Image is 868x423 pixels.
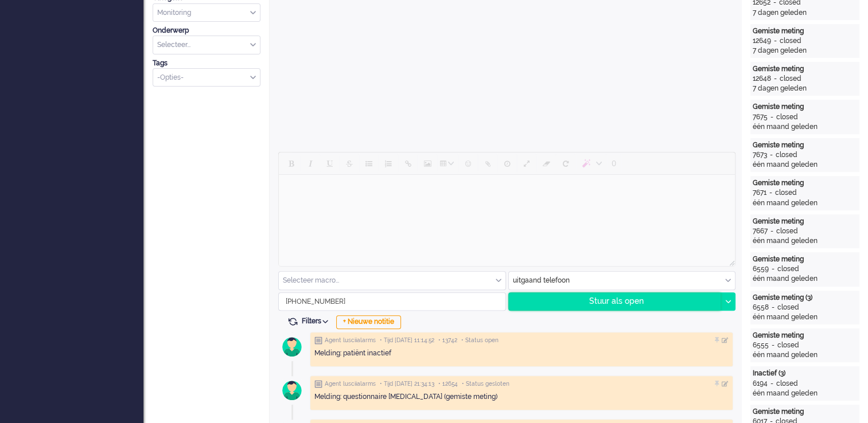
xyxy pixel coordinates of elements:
div: Melding: questionnaire [MEDICAL_DATA] (gemiste meting) [314,392,729,402]
div: één maand geleden [753,350,857,360]
div: één maand geleden [753,160,857,170]
div: + Nieuwe notitie [336,315,401,329]
div: closed [776,379,798,389]
span: Filters [302,317,332,325]
div: Gemiste meting [753,407,857,417]
div: - [768,226,776,236]
div: - [769,264,777,274]
div: closed [776,150,797,160]
img: avatar [278,376,306,405]
div: Stuur als open [509,293,721,310]
div: closed [780,36,801,46]
div: 12648 [753,74,771,84]
div: - [767,150,776,160]
div: Gemiste meting (3) [753,293,857,303]
div: - [768,112,776,122]
span: Agent lusciialarms [325,336,376,344]
div: - [768,379,776,389]
div: - [766,188,775,198]
div: 7675 [753,112,768,122]
div: Gemiste meting [753,64,857,74]
div: Gemiste meting [753,178,857,188]
div: één maand geleden [753,198,857,208]
span: • Tijd [DATE] 11:14:52 [380,336,434,344]
div: één maand geleden [753,122,857,132]
div: 6558 [753,303,769,312]
div: closed [780,74,801,84]
div: closed [777,264,799,274]
div: 12649 [753,36,771,46]
div: - [771,74,780,84]
div: Gemiste meting [753,102,857,112]
div: Gemiste meting [753,254,857,264]
div: 7 dagen geleden [753,84,857,93]
span: • Tijd [DATE] 21:34:13 [380,380,434,388]
div: Onderwerp [153,26,260,36]
span: • 13742 [438,336,457,344]
div: 7673 [753,150,767,160]
span: • Status gesloten [462,380,509,388]
div: 6555 [753,340,769,350]
img: ic_note_grey.svg [314,380,322,388]
div: 7671 [753,188,766,198]
div: Tags [153,58,260,68]
span: • Status open [461,336,499,344]
img: ic_note_grey.svg [314,336,322,344]
div: Gemiste meting [753,140,857,150]
div: closed [775,188,797,198]
span: Agent lusciialarms [325,380,376,388]
div: één maand geleden [753,236,857,246]
div: Gemiste meting [753,26,857,36]
div: closed [776,226,798,236]
div: closed [777,303,799,312]
div: Inactief (3) [753,369,857,378]
div: één maand geleden [753,274,857,284]
div: - [769,340,777,350]
div: 7667 [753,226,768,236]
div: één maand geleden [753,389,857,398]
div: 7 dagen geleden [753,46,857,56]
div: één maand geleden [753,312,857,322]
div: Melding: patiënt inactief [314,348,729,358]
body: Rich Text Area. Press ALT-0 for help. [5,5,451,25]
img: avatar [278,332,306,361]
div: closed [776,112,798,122]
div: 6559 [753,264,769,274]
div: 6194 [753,379,768,389]
div: Gemiste meting [753,331,857,340]
input: +31612345678 [279,293,505,310]
div: Gemiste meting [753,217,857,226]
div: - [769,303,777,312]
div: - [771,36,780,46]
span: • 12654 [438,380,458,388]
div: Select Tags [153,68,260,87]
div: 7 dagen geleden [753,8,857,18]
div: closed [777,340,799,350]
